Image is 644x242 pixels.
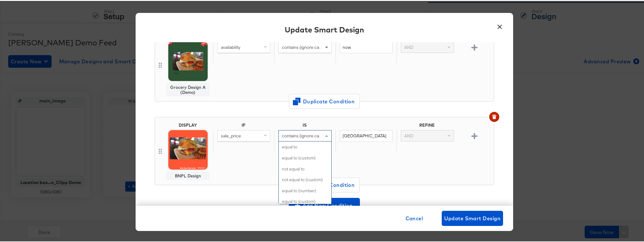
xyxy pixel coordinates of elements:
button: Update Smart Design [442,210,503,225]
img: os98F4bnXtqUhbwSktpA8A.jpg [168,41,208,80]
input: Enter value [340,129,393,141]
div: equal to (number) [279,184,331,195]
span: AND [404,132,413,138]
div: BNPL Design [169,172,206,177]
span: contains (ignore case) [282,43,325,49]
span: availability [221,43,240,49]
img: auwLLrgbretnFIzTy_6cOw.jpg [168,129,208,169]
div: Update Smart Design [285,23,364,34]
button: Duplicate Condition [289,93,360,108]
span: AND [404,43,413,49]
button: Cancel [403,210,426,225]
div: DISPLAY [179,122,197,127]
div: REFINE [396,122,457,129]
input: Enter value [340,41,393,52]
span: contains (ignore case) [282,132,325,138]
span: Cancel [406,213,423,222]
div: not equal to (custom) [279,173,331,184]
div: equal to (custom) (number) [279,195,331,212]
span: sale_price [221,132,241,138]
div: not equal to [279,163,331,174]
div: equal to (custom) [279,152,331,163]
button: × [494,18,505,30]
div: Grocery Design A (Demo) [169,84,206,94]
span: Duplicate Condition [294,96,355,105]
div: IS [274,122,335,129]
div: IF [213,122,274,129]
div: equal to [279,141,331,152]
span: Update Smart Design [444,213,501,222]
